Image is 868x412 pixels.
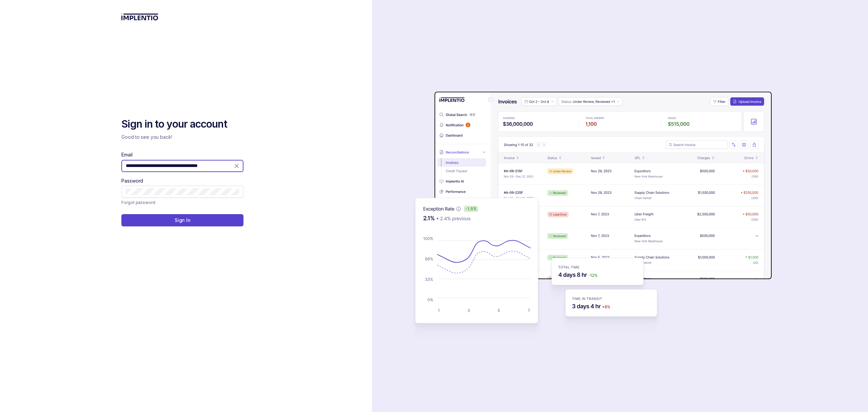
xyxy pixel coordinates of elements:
[121,151,132,158] label: Email
[175,217,191,224] p: Sign In
[121,199,155,206] a: Link Forgot password
[121,199,155,206] p: Forgot password
[121,117,243,131] h2: Sign in to your account
[121,177,143,184] label: Password
[121,14,158,20] img: logo
[391,70,774,342] img: signin-background.svg
[121,214,243,226] button: Sign In
[121,134,243,141] p: Good to see you back!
